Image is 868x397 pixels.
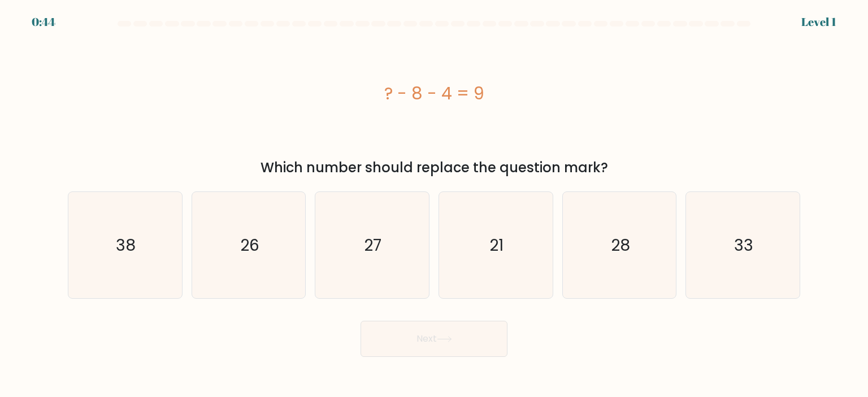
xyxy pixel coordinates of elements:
[68,81,800,106] div: ? - 8 - 4 = 9
[32,14,55,30] div: 0:44
[490,234,504,256] text: 21
[734,234,753,256] text: 33
[75,158,793,178] div: Which number should replace the question mark?
[240,234,259,256] text: 26
[801,14,836,30] div: Level 1
[361,321,507,357] button: Next
[364,234,382,256] text: 27
[611,234,630,256] text: 28
[116,234,136,256] text: 38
